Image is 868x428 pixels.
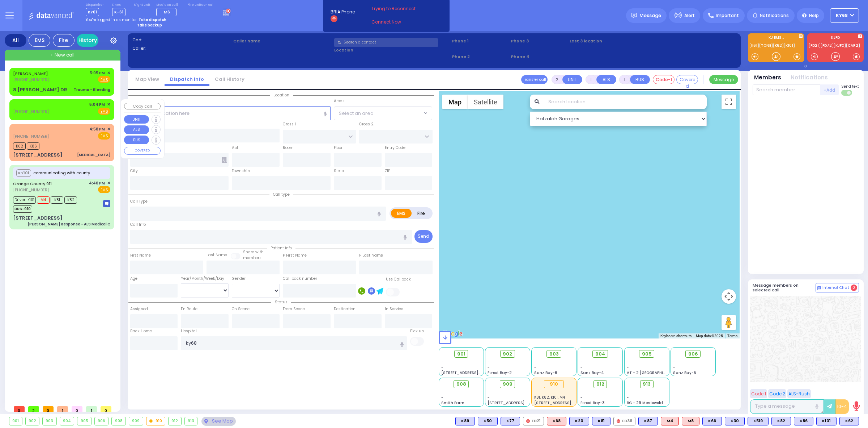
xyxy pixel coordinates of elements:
div: BLS [592,417,610,425]
label: Caller: [132,45,231,51]
button: Internal Chat 0 [816,283,859,292]
button: Members [754,74,781,82]
span: Forest Bay-3 [580,400,605,406]
div: [STREET_ADDRESS] [13,151,63,159]
button: UNIT [124,115,149,124]
label: En Route [181,306,197,312]
div: FD21 [523,417,544,425]
button: ky68 [830,8,859,23]
div: K82 [771,417,791,425]
div: All [5,34,26,47]
button: ALS [124,125,149,134]
span: [PHONE_NUMBER] [13,133,49,139]
span: KY61 [86,8,99,16]
div: 905 [77,417,91,425]
span: Smith Farm [441,400,464,406]
label: Destination [334,306,356,312]
u: EMS [101,77,108,83]
button: Covered [676,75,698,84]
a: KJFD [834,43,846,48]
span: Important [716,12,739,19]
button: ALS [596,75,616,84]
span: [PHONE_NUMBER] [13,187,49,193]
span: - [580,395,583,400]
span: 0 [14,406,25,412]
img: red-radio-icon.svg [526,419,530,423]
label: Location [334,47,450,53]
div: 906 [95,417,109,425]
span: Phone 4 [511,54,567,60]
div: 910 [146,417,165,425]
input: Search location [544,95,707,109]
div: 908 [112,417,125,425]
img: comment-alt.png [817,286,821,290]
label: Lines [112,3,125,7]
div: BLS [702,417,722,425]
span: - [627,395,629,400]
span: 1 [57,406,68,412]
span: Driver-K101 [13,196,36,204]
a: FD72 [821,43,833,48]
span: Patient info [267,245,295,251]
label: Cross 2 [359,121,374,127]
span: - [534,359,536,365]
button: Send [414,230,433,243]
div: FD38 [613,417,635,425]
span: 5:04 PM [89,102,105,107]
a: K62 [773,43,783,48]
label: ZIP [385,168,390,174]
input: Search member [753,84,820,95]
span: 5:05 PM [90,70,105,76]
div: K89 [455,417,475,425]
div: K62 [839,417,859,425]
div: EMS [29,34,50,47]
label: Pick up [410,328,424,334]
span: M4 [37,196,50,204]
label: Medic on call [156,3,179,7]
span: K81, K82, K101, M4 [534,395,565,400]
label: Call Type [130,199,148,204]
span: Other building occupants [222,157,227,163]
span: EMS [98,186,110,193]
a: [PERSON_NAME] [13,71,48,76]
span: - [441,365,443,370]
span: 0 [43,406,54,412]
span: Forest Bay-2 [488,370,512,375]
span: [STREET_ADDRESS][PERSON_NAME] [534,400,603,406]
span: 0 [72,406,82,412]
div: K81 [592,417,610,425]
label: Room [283,145,294,151]
div: K50 [478,417,498,425]
div: BLS [839,417,859,425]
span: - [488,395,490,400]
div: BLS [771,417,791,425]
a: Call History [209,76,250,83]
span: Phone 2 [452,54,509,60]
span: 1 [86,406,97,412]
a: Open this area in Google Maps (opens a new window) [441,329,464,338]
label: Hospital [181,328,197,334]
button: BUS [630,75,650,84]
span: M6 [164,9,170,15]
div: 910 [544,380,564,388]
span: - [627,359,629,365]
div: BLS [638,417,658,425]
input: Search hospital [181,336,407,350]
label: Call Info [130,222,146,228]
span: K82 [64,196,77,204]
label: Call Location [130,98,155,104]
label: In Service [385,306,403,312]
div: K519 [748,417,769,425]
label: Night unit [134,3,150,7]
span: 912 [596,381,604,388]
span: Trying to Reconnect... [371,5,429,12]
span: K81 [51,196,63,204]
div: 903 [43,417,56,425]
span: Help [809,12,819,19]
button: Code 1 [750,389,767,398]
div: BLS [501,417,520,425]
span: members [243,255,261,261]
div: K66 [702,417,722,425]
label: Back Home [130,328,152,334]
label: Apt [232,145,238,151]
